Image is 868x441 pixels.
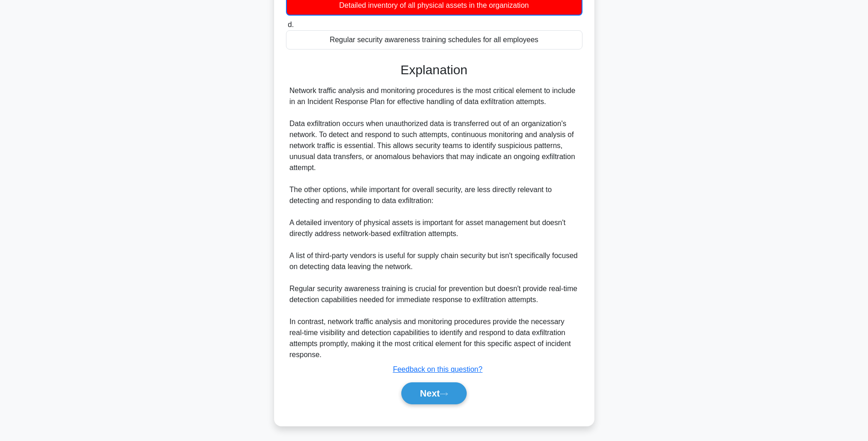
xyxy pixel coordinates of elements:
[393,365,483,373] a: Feedback on this question?
[290,85,579,360] div: Network traffic analysis and monitoring procedures is the most critical element to include in an ...
[291,62,577,78] h3: Explanation
[401,382,467,404] button: Next
[288,21,294,28] span: d.
[286,30,582,50] div: Regular security awareness training schedules for all employees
